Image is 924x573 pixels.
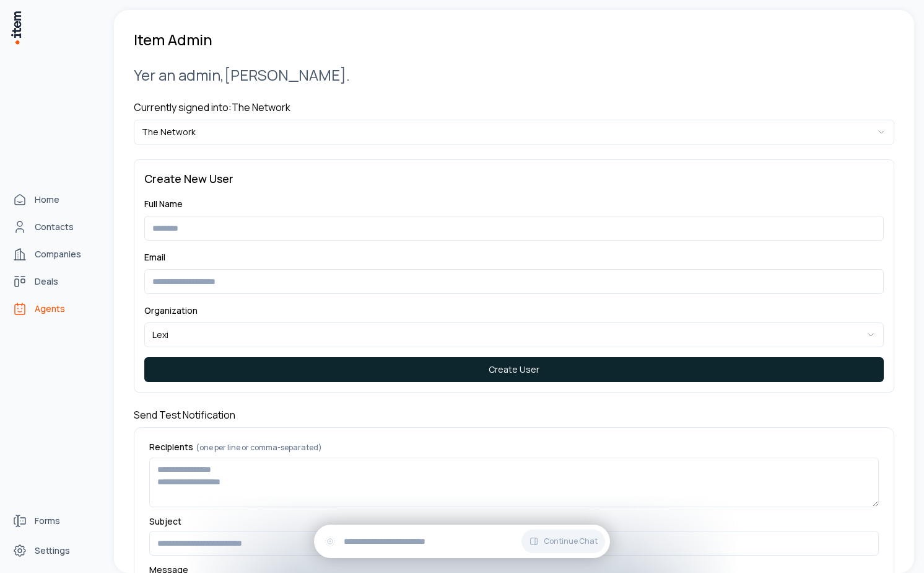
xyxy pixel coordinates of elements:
a: Companies [7,242,102,267]
label: Organization [144,304,198,316]
span: (one per line or comma-separated) [196,442,322,453]
label: Email [144,251,165,263]
span: Settings [35,544,70,557]
span: Companies [35,248,81,260]
h1: Item Admin [134,30,212,50]
label: Recipients [149,443,879,453]
span: Contacts [35,221,74,233]
span: Deals [35,275,58,288]
h4: Currently signed into: The Network [134,100,894,115]
a: Home [7,187,102,212]
h3: Create New User [144,170,884,187]
button: Create User [144,357,884,382]
span: Agents [35,303,65,315]
h2: Yer an admin, [PERSON_NAME] . [134,64,894,85]
label: Subject [149,517,879,526]
a: Forms [7,509,102,533]
label: Full Name [144,198,183,210]
h4: Send Test Notification [134,407,894,422]
a: Settings [7,538,102,563]
a: Contacts [7,215,102,239]
a: deals [7,269,102,294]
span: Continue Chat [544,536,598,546]
span: Home [35,193,59,206]
img: Item Brain Logo [10,10,22,45]
div: Continue Chat [314,525,610,558]
button: Continue Chat [521,530,605,553]
span: Forms [35,515,60,527]
a: Agents [7,296,102,321]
